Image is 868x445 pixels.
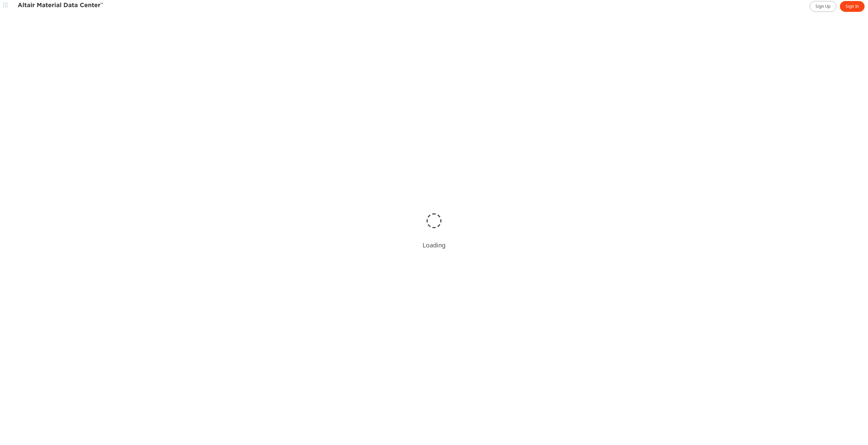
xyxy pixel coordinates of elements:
[815,4,831,9] span: Sign Up
[840,1,865,12] a: Sign In
[422,241,446,249] div: Loading
[18,2,104,9] img: Altair Material Data Center
[846,4,859,9] span: Sign In
[810,1,836,12] a: Sign Up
